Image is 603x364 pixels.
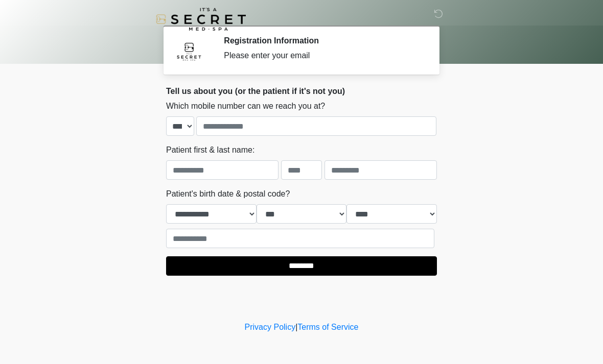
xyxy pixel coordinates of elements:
[174,36,204,66] img: Agent Avatar
[156,8,246,31] img: It's A Secret Med Spa Logo
[295,323,297,331] a: |
[245,323,296,331] a: Privacy Policy
[224,36,422,45] h2: Registration Information
[166,86,437,96] h2: Tell us about you (or the patient if it's not you)
[166,100,325,112] label: Which mobile number can we reach you at?
[166,144,254,156] label: Patient first & last name:
[166,188,290,200] label: Patient's birth date & postal code?
[224,50,422,62] div: Please enter your email
[297,323,358,331] a: Terms of Service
